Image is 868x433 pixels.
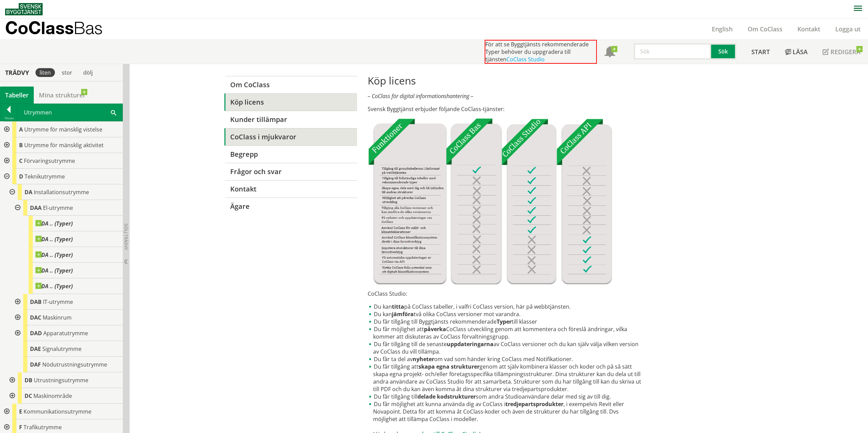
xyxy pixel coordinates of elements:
[5,18,117,40] a: CoClassBas
[33,392,72,400] span: Maskinområde
[368,340,644,355] li: Du får tillgång till de senaste av CoClass versioner och du kan själv välja vilken version av CoC...
[16,278,123,294] div: Gå till informationssidan för CoClass Studio
[35,220,73,227] span: DA .. (Typer)
[704,25,740,33] a: English
[30,361,41,368] span: DAF
[368,363,644,393] li: Du får tillgång att genom att själv kombinera klasser och koder och på så sätt skapa egna projekt...
[19,126,23,133] span: A
[30,298,42,306] span: DAB
[16,231,123,247] div: Gå till informationssidan för CoClass Studio
[751,48,770,56] span: Start
[24,157,75,165] span: Förvaringsutrymme
[224,128,357,145] a: CoClass i mjukvaror
[11,200,123,294] div: Gå till informationssidan för CoClass Studio
[368,393,644,400] li: Du får tillgång till som andra Studioanvändare delar med sig av till dig.
[368,290,644,297] p: CoClass Studio:
[79,68,97,77] div: dölj
[793,48,808,56] span: Läsa
[11,294,123,310] div: Gå till informationssidan för CoClass Studio
[447,340,494,348] strong: uppdateringarna
[19,141,23,149] span: B
[16,263,123,278] div: Gå till informationssidan för CoClass Studio
[18,104,122,121] div: Utrymmen
[604,47,615,58] span: Notifikationer
[392,310,414,318] strong: jämföra
[1,69,33,76] div: Trädvy
[224,93,357,111] a: Köp licens
[11,325,123,341] div: Gå till informationssidan för CoClass Studio
[42,345,82,353] span: Signalutrymme
[30,345,41,353] span: DAE
[830,48,860,56] span: Redigera
[11,357,123,372] div: Gå till informationssidan för CoClass Studio
[497,318,512,325] strong: Typer
[424,325,446,333] strong: påverka
[815,40,868,64] a: Redigera
[777,40,815,64] a: Läsa
[224,76,357,93] a: Om CoClass
[34,376,88,384] span: Utrustningsutrymme
[43,204,73,212] span: El-utrymme
[392,303,404,310] strong: titta
[5,388,123,404] div: Gå till informationssidan för CoClass Studio
[35,283,73,290] span: DA .. (Typer)
[224,198,357,215] a: Ägare
[43,314,72,321] span: Maskinrum
[740,25,790,33] a: Om CoClass
[25,376,32,384] span: DB
[368,118,612,284] img: Tjnster-Tabell_CoClassBas-Studio-API2022-12-22.jpg
[5,24,103,32] p: CoClass
[368,355,644,363] li: Du får ta del av om vad som händer kring CoClass med Notifikationer.
[790,25,828,33] a: Kontakt
[58,68,76,77] div: stor
[368,92,473,100] em: – CoClass för digital informationshantering –
[19,423,22,431] span: F
[24,126,102,133] span: Utrymme för mänsklig vistelse
[0,115,17,121] div: Tillbaka
[368,303,644,310] li: Du kan på CoClass tabeller, i valfri CoClass version, här på webbtjänsten.
[24,408,91,415] span: Kommunikationsutrymme
[5,184,123,372] div: Gå till informationssidan för CoClass Studio
[224,180,357,198] a: Kontakt
[16,216,123,231] div: Gå till informationssidan för CoClass Studio
[368,310,644,318] li: Du kan två olika CoClass versioner mot varandra.
[19,408,22,415] span: E
[11,341,123,357] div: Gå till informationssidan för CoClass Studio
[5,372,123,388] div: Gå till informationssidan för CoClass Studio
[11,310,123,325] div: Gå till informationssidan för CoClass Studio
[413,355,434,363] strong: nyheter
[506,56,545,63] a: CoClass Studio
[34,87,91,104] a: Mina strukturer
[25,173,65,180] span: Teknikutrymme
[418,363,480,370] strong: skapa egna strukturer
[224,145,357,163] a: Begrepp
[30,329,42,337] span: DAD
[35,251,73,258] span: DA .. (Typer)
[5,3,43,15] img: Svensk Byggtjänst
[24,423,62,431] span: Trafikutrymme
[30,314,41,321] span: DAC
[16,247,123,263] div: Gå till informationssidan för CoClass Studio
[368,318,644,325] li: Du får tillgång till Byggtjänsts rekommenderade till klasser
[744,40,777,64] a: Start
[19,157,23,165] span: C
[19,173,23,180] span: D
[25,392,32,400] span: DC
[43,329,88,337] span: Apparatutrymme
[30,204,42,212] span: DAA
[711,43,736,60] button: Sök
[42,361,107,368] span: Nödutrustningsutrymme
[25,188,32,196] span: DA
[34,188,89,196] span: Installationsutrymme
[417,393,476,400] strong: delade kodstrukturer
[24,141,104,149] span: Utrymme för mänsklig aktivitet
[111,109,116,116] span: Sök i tabellen
[43,298,73,306] span: IT-utrymme
[368,325,644,340] li: Du får möjlighet att CoClass utveckling genom att kommentera och föreslå ändringar, vilka kommer ...
[505,400,563,408] strong: tredjepartsprodukter
[35,68,55,77] div: liten
[224,111,357,128] a: Kunder tillämpar
[35,236,73,243] span: DA .. (Typer)
[35,267,73,274] span: DA .. (Typer)
[828,25,868,33] a: Logga ut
